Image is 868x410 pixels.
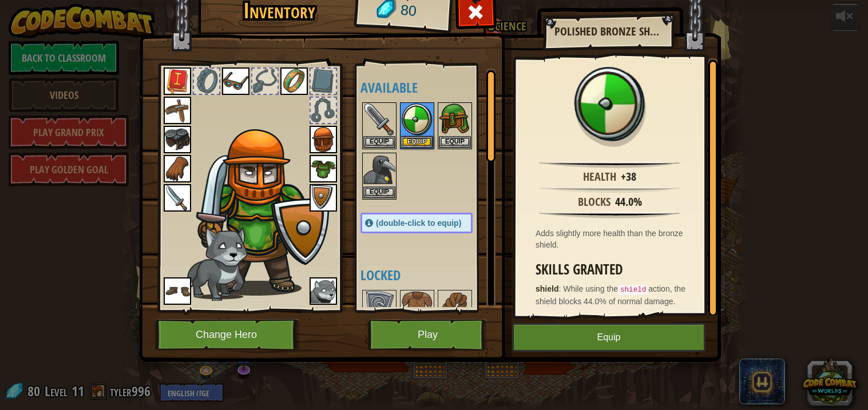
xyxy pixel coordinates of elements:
img: portrait.png [363,104,395,136]
img: portrait.png [164,155,191,182]
span: While using the action, the shield blocks 44.0% of normal damage. [536,284,685,306]
img: portrait.png [310,155,337,182]
button: Equip [439,136,471,148]
img: portrait.png [164,277,191,305]
button: Play [368,319,487,351]
img: portrait.png [310,126,337,153]
img: portrait.png [439,104,471,136]
span: (double-click to equip) [376,218,461,228]
img: portrait.png [222,67,249,95]
img: hr.png [539,186,680,193]
button: Equip [512,323,706,352]
img: portrait.png [164,126,191,153]
img: portrait.png [280,67,308,95]
code: shield [618,285,648,295]
img: portrait.png [363,291,395,323]
div: 44.0% [615,194,642,210]
h3: Skills Granted [536,262,689,277]
img: portrait.png [310,277,337,305]
img: portrait.png [310,184,337,212]
button: Equip [401,136,433,148]
img: portrait.png [363,154,395,186]
span: : [558,284,563,293]
div: Blocks [578,194,611,210]
h4: Locked [360,268,496,282]
img: portrait.png [439,291,471,323]
img: portrait.png [164,184,191,212]
img: portrait.png [401,104,433,136]
img: wolf-pup-paper-doll.png [184,226,248,301]
img: hr.png [539,212,680,218]
button: Change Hero [155,319,300,351]
img: portrait.png [164,97,191,124]
button: Equip [363,136,395,148]
h2: Polished Bronze Shield [554,25,662,38]
img: portrait.png [401,291,433,323]
button: Equip [363,186,395,198]
img: portrait.png [573,67,647,141]
div: Health [583,169,616,185]
img: male.png [192,129,332,296]
div: +38 [621,169,636,185]
img: hr.png [539,161,680,168]
div: Adds slightly more health than the bronze shield. [536,228,689,250]
strong: shield [536,284,558,293]
h4: Available [360,80,496,95]
img: portrait.png [164,67,191,95]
